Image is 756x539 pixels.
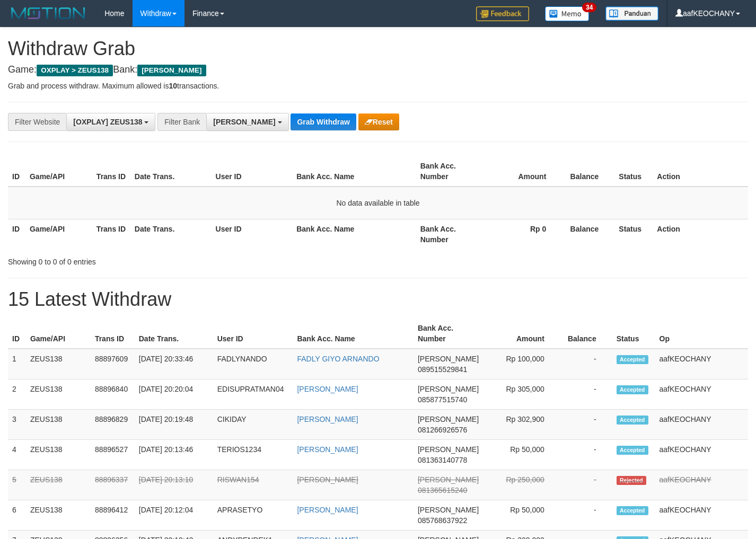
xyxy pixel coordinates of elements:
span: Accepted [617,355,648,364]
th: Bank Acc. Number [414,319,483,349]
td: CIKIDAY [213,410,293,440]
td: No data available in table [8,187,748,219]
h4: Game: Bank: [8,65,748,75]
td: 6 [8,500,26,531]
span: 34 [582,3,596,12]
th: Game/API [26,319,91,349]
td: - [560,349,612,379]
td: APRASETYO [213,500,293,531]
span: Rejected [617,476,646,485]
span: [PERSON_NAME] [137,65,206,76]
span: [PERSON_NAME] [418,475,479,484]
th: Status [614,219,653,249]
td: - [560,470,612,500]
h1: 15 Latest Withdraw [8,289,748,310]
td: ZEUS138 [26,440,91,470]
h1: Withdraw Grab [8,38,748,59]
td: ZEUS138 [26,379,91,410]
span: Copy 081363140778 to clipboard [418,456,467,464]
td: aafKEOCHANY [655,410,748,440]
td: RISWAN154 [213,470,293,500]
td: 5 [8,470,26,500]
span: [PERSON_NAME] [418,355,479,363]
a: [PERSON_NAME] [297,415,358,423]
span: Accepted [617,416,648,425]
span: Copy 085877515740 to clipboard [418,395,467,404]
th: Trans ID [92,156,130,187]
td: Rp 302,900 [483,410,560,440]
td: Rp 305,000 [483,379,560,410]
th: ID [8,319,26,349]
th: User ID [212,219,293,249]
th: Trans ID [91,319,135,349]
th: Game/API [25,156,92,187]
th: Date Trans. [130,156,212,187]
a: [PERSON_NAME] [297,475,358,484]
td: 88896527 [91,440,135,470]
th: Status [612,319,655,349]
td: 4 [8,440,26,470]
a: [PERSON_NAME] [297,506,358,514]
th: Balance [560,319,612,349]
button: Reset [358,113,399,130]
th: Bank Acc. Name [293,319,413,349]
button: [OXPLAY] ZEUS138 [66,113,155,131]
th: Status [614,156,653,187]
td: aafKEOCHANY [655,349,748,379]
td: - [560,379,612,410]
td: EDISUPRATMAN04 [213,379,293,410]
th: Date Trans. [135,319,213,349]
button: [PERSON_NAME] [206,113,288,131]
th: Action [653,156,748,187]
div: Filter Bank [157,113,206,131]
th: Amount [483,156,562,187]
td: ZEUS138 [26,410,91,440]
td: FADLYNANDO [213,349,293,379]
img: Feedback.jpg [476,6,529,21]
strong: 10 [169,82,177,90]
td: 88896412 [91,500,135,531]
th: Op [655,319,748,349]
th: Rp 0 [483,219,562,249]
img: panduan.png [605,6,658,21]
td: aafKEOCHANY [655,440,748,470]
span: [OXPLAY] ZEUS138 [73,118,142,126]
th: Bank Acc. Name [292,219,416,249]
div: Filter Website [8,113,66,131]
th: Bank Acc. Name [292,156,416,187]
a: FADLY GIYO ARNANDO [297,355,379,363]
td: [DATE] 20:20:04 [135,379,213,410]
td: 3 [8,410,26,440]
span: Accepted [617,385,648,394]
td: 88896840 [91,379,135,410]
td: 88897609 [91,349,135,379]
span: [PERSON_NAME] [418,415,479,423]
span: [PERSON_NAME] [418,506,479,514]
span: [PERSON_NAME] [213,118,275,126]
td: [DATE] 20:33:46 [135,349,213,379]
td: aafKEOCHANY [655,470,748,500]
td: 88896337 [91,470,135,500]
th: Action [653,219,748,249]
span: [PERSON_NAME] [418,385,479,393]
th: Trans ID [92,219,130,249]
td: 88896829 [91,410,135,440]
th: Bank Acc. Number [416,219,483,249]
th: Date Trans. [130,219,212,249]
td: aafKEOCHANY [655,379,748,410]
td: ZEUS138 [26,349,91,379]
td: Rp 250,000 [483,470,560,500]
td: [DATE] 20:13:10 [135,470,213,500]
td: 2 [8,379,26,410]
a: [PERSON_NAME] [297,445,358,454]
td: ZEUS138 [26,500,91,531]
td: TERIOS1234 [213,440,293,470]
span: Accepted [617,446,648,455]
img: MOTION_logo.png [8,5,89,21]
span: Copy 081266926576 to clipboard [418,426,467,434]
td: Rp 100,000 [483,349,560,379]
span: Accepted [617,506,648,515]
td: - [560,440,612,470]
span: OXPLAY > ZEUS138 [37,65,113,76]
th: ID [8,219,25,249]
